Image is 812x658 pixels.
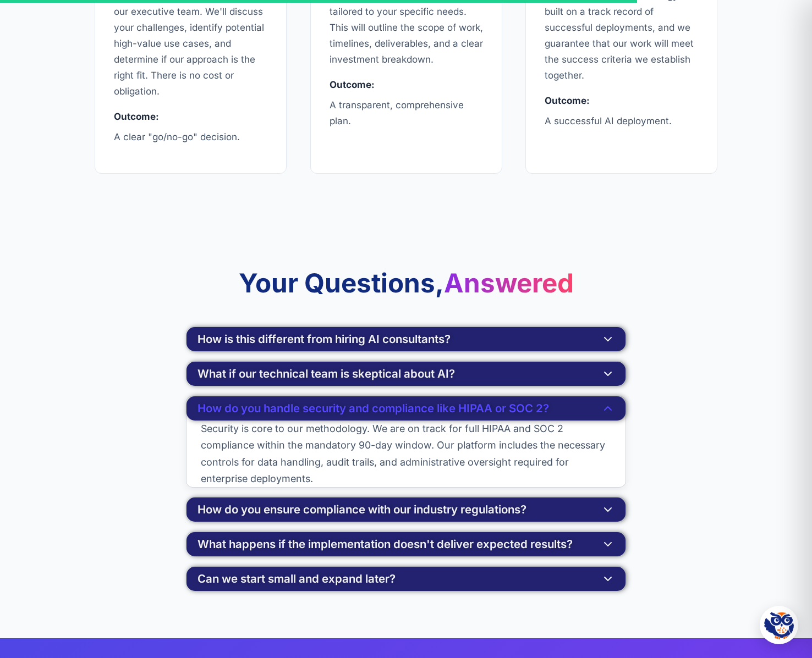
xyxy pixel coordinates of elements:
strong: Outcome: [114,109,267,125]
h2: Your Questions, [158,267,654,298]
p: Security is core to our methodology. We are on track for full HIPAA and SOC 2 compliance within t... [186,421,626,487]
span: What if our technical team is skeptical about AI? [197,368,455,379]
span: Answered [444,267,574,298]
button: How do you handle security and compliance like HIPAA or SOC 2? [186,396,626,421]
span: What happens if the implementation doesn't deliver expected results? [197,539,573,550]
p: A successful AI deployment. [545,93,698,129]
button: How is this different from hiring AI consultants? [186,327,626,351]
button: What happens if the implementation doesn't deliver expected results? [186,532,626,556]
p: A clear "go/no-go" decision. [114,109,267,145]
span: Can we start small and expand later? [197,573,396,584]
p: A transparent, comprehensive plan. [330,77,483,129]
span: How do you ensure compliance with our industry regulations? [197,504,526,515]
span: How is this different from hiring AI consultants? [197,334,451,345]
strong: Outcome: [545,93,698,109]
strong: Outcome: [330,77,483,93]
button: Can we start small and expand later? [186,567,626,591]
button: What if our technical team is skeptical about AI? [186,362,626,386]
img: Hootie - PromptOwl AI Assistant [764,610,794,640]
span: How do you handle security and compliance like HIPAA or SOC 2? [197,403,549,414]
button: How do you ensure compliance with our industry regulations? [186,497,626,522]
